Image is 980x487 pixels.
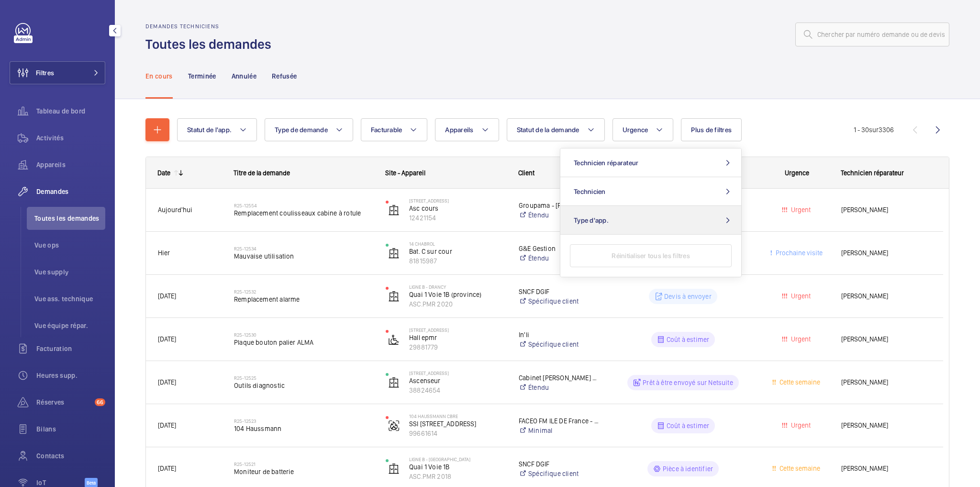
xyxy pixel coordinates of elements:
[34,267,105,277] span: Vue supply
[517,126,579,134] span: Statut de la demande
[519,287,601,296] p: SNCF DGIF
[234,461,373,467] h2: R25-12521
[36,371,105,380] span: Heures supp.
[785,169,809,177] span: Urgence
[435,118,499,141] button: Appareils
[681,118,742,141] button: Plus de filtres
[36,160,105,170] span: Appareils
[409,429,506,438] p: 99661614
[409,241,506,247] p: 14 Chabrol
[34,321,105,330] span: Vue équipe répar.
[560,148,741,177] button: Technicien réparateur
[519,253,601,263] a: Étendu
[841,334,931,345] span: [PERSON_NAME]
[519,210,601,220] a: Étendu
[158,206,192,214] span: Aujourd'hui
[409,204,506,213] p: Asc cours
[234,169,290,177] span: Titre de la demande
[388,248,400,259] img: elevator.svg
[574,216,609,224] span: Type d'app.
[643,378,733,387] p: Prêt à être envoyé sur Netsuite
[409,290,506,299] p: Quai 1 Voie 1B (province)
[409,462,506,472] p: Quai 1 Voie 1B
[841,377,931,388] span: [PERSON_NAME]
[158,292,176,300] span: [DATE]
[841,169,904,177] span: Technicien réparateur
[841,248,931,259] span: [PERSON_NAME]
[234,381,373,390] span: Outils diagnostic
[177,118,257,141] button: Statut de l'app.
[36,68,54,78] span: Filtres
[234,332,373,338] h2: R25-12530
[519,373,601,383] p: Cabinet [PERSON_NAME] & Associés - [PERSON_NAME]
[841,420,931,431] span: [PERSON_NAME]
[34,214,105,223] span: Toutes les demandes
[409,247,506,256] p: Bat. C sur cour
[667,421,710,430] p: Coût à estimer
[388,377,400,388] img: elevator.svg
[409,284,506,290] p: LIGNE B - DRANCY
[234,289,373,294] h2: R25-12532
[36,397,91,407] span: Réserves
[869,126,879,134] span: sur
[145,71,173,81] p: En cours
[158,249,170,257] span: Hier
[409,327,506,333] p: [STREET_ADDRESS]
[409,370,506,376] p: [STREET_ADDRESS]
[234,203,373,208] h2: R25-12554
[612,118,674,141] button: Urgence
[519,416,601,426] p: FACEO FM ILE DE France - Vinci Facilities SIP
[10,61,105,84] button: Filtres
[519,459,601,469] p: SNCF DGIF
[36,133,105,143] span: Activités
[388,291,400,302] img: elevator.svg
[409,256,506,266] p: 81815987
[234,251,373,261] span: Mauvaise utilisation
[272,71,297,81] p: Refusée
[519,244,601,253] p: G&E Gestion
[409,419,506,429] p: SSI [STREET_ADDRESS]
[409,333,506,342] p: Hall epmr
[409,456,506,462] p: LIGNE B - [GEOGRAPHIC_DATA]
[409,385,506,395] p: 38824654
[519,330,601,340] p: In'li
[774,249,823,257] span: Prochaine visite
[445,126,473,134] span: Appareils
[388,334,400,345] img: platform_lift.svg
[795,23,949,46] input: Chercher par numéro demande ou de devis
[36,451,105,461] span: Contacts
[841,204,931,215] span: [PERSON_NAME]
[409,198,506,204] p: [STREET_ADDRESS]
[265,118,353,141] button: Type de demande
[663,464,713,474] p: Pièce à identifier
[507,118,605,141] button: Statut de la demande
[691,126,732,134] span: Plus de filtres
[789,206,811,214] span: Urgent
[95,398,105,406] span: 66
[667,335,710,344] p: Coût à estimer
[145,23,277,30] h2: Demandes techniciens
[778,464,820,472] span: Cette semaine
[560,177,741,206] button: Technicien
[409,376,506,385] p: Ascenseur
[519,426,601,435] a: Minimal
[371,126,402,134] span: Facturable
[574,159,638,167] span: Technicien réparateur
[623,126,648,134] span: Urgence
[36,106,105,116] span: Tableau de bord
[574,188,606,195] span: Technicien
[519,469,601,478] a: Spécifique client
[519,340,601,349] a: Spécifique client
[570,244,732,267] button: Réinitialiser tous les filtres
[187,126,232,134] span: Statut de l'app.
[232,71,256,81] p: Annulée
[409,413,506,419] p: 104 Haussmann CBRE
[854,126,894,133] span: 1 - 30 3306
[388,204,400,216] img: elevator.svg
[158,464,176,472] span: [DATE]
[841,291,931,302] span: [PERSON_NAME]
[778,378,820,386] span: Cette semaine
[145,35,277,53] h1: Toutes les demandes
[188,71,216,81] p: Terminée
[234,467,373,476] span: Moniteur de batterie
